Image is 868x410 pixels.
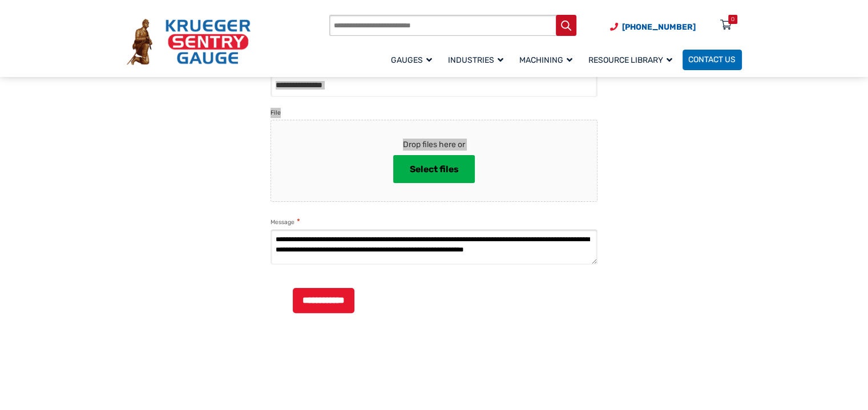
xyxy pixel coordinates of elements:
[289,139,579,151] span: Drop files here or
[385,48,442,71] a: Gauges
[393,155,475,184] button: select files, file
[271,108,281,118] label: File
[583,48,683,71] a: Resource Library
[448,55,503,65] span: Industries
[683,50,742,70] a: Contact Us
[588,55,672,65] span: Resource Library
[731,15,734,24] div: 0
[622,22,696,32] span: [PHONE_NUMBER]
[271,217,300,228] label: Message
[391,55,432,65] span: Gauges
[610,21,696,33] a: Phone Number (920) 434-8860
[127,19,251,64] img: Krueger Sentry Gauge
[688,55,736,65] span: Contact Us
[442,48,514,71] a: Industries
[514,48,583,71] a: Machining
[519,55,572,65] span: Machining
